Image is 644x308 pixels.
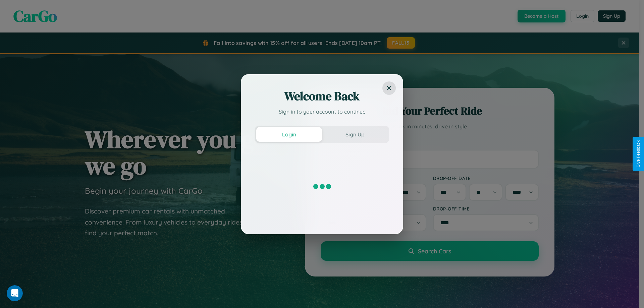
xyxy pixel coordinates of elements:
p: Sign in to your account to continue [255,108,389,116]
iframe: Intercom live chat [7,285,23,301]
button: Login [256,127,322,142]
button: Sign Up [322,127,388,142]
h2: Welcome Back [255,88,389,104]
div: Give Feedback [636,140,641,168]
